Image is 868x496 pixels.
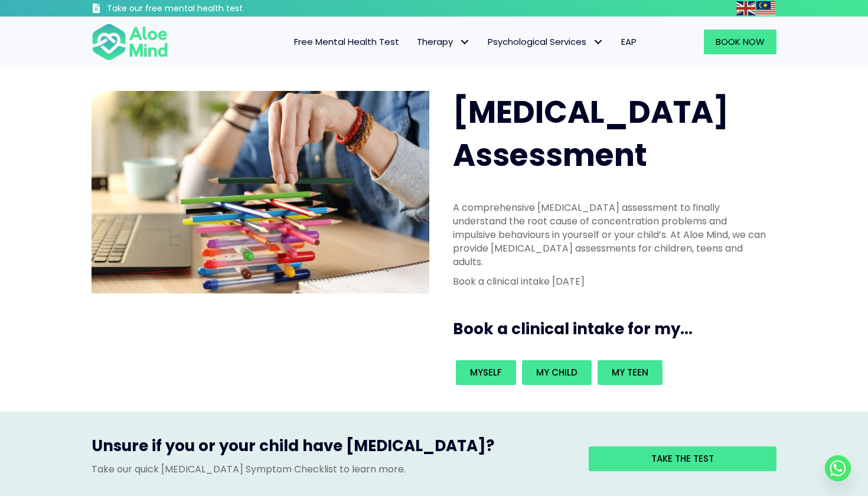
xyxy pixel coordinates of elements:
a: Take the test [589,446,776,471]
a: TherapyTherapy: submenu [408,30,479,54]
h3: Book a clinical intake for my... [453,318,781,340]
span: Free Mental Health Test [294,35,399,48]
a: Psychological ServicesPsychological Services: submenu [479,30,612,54]
img: en [736,1,755,15]
span: [MEDICAL_DATA] Assessment [453,90,729,177]
span: Psychological Services: submenu [589,34,606,51]
nav: Menu [184,30,645,54]
a: My child [522,360,592,385]
img: ADHD photo [92,91,429,293]
a: Book Now [704,30,776,54]
span: My teen [612,366,648,378]
p: Take our quick [MEDICAL_DATA] Symptom Checklist to learn more. [92,462,571,476]
a: Malay [756,1,776,15]
span: Take the test [651,452,714,465]
a: My teen [598,360,663,385]
span: EAP [621,35,637,48]
span: Therapy [417,35,470,48]
h3: Take our free mental health test [107,3,306,15]
a: EAP [612,30,645,54]
img: Aloe mind Logo [92,22,168,61]
span: Book Now [716,35,765,48]
span: My child [536,366,577,378]
a: English [736,1,756,15]
h3: Unsure if you or your child have [MEDICAL_DATA]? [92,435,571,462]
p: A comprehensive [MEDICAL_DATA] assessment to finally understand the root cause of concentration p... [453,201,769,269]
span: Therapy: submenu [456,34,473,51]
a: Take our free mental health test [92,3,306,17]
img: ms [756,1,775,15]
a: Free Mental Health Test [285,30,408,54]
span: Myself [470,366,502,378]
div: Book an intake for my... [453,357,769,388]
a: Whatsapp [825,455,851,481]
a: Myself [456,360,516,385]
span: Psychological Services [488,35,603,48]
p: Book a clinical intake [DATE] [453,275,769,288]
